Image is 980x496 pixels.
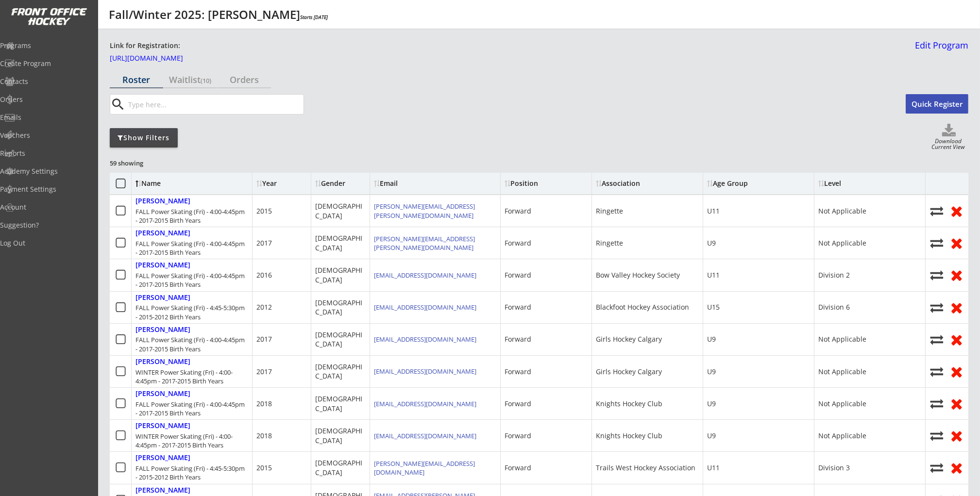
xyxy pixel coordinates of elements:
[315,330,366,349] div: [DEMOGRAPHIC_DATA]
[315,362,366,381] div: [DEMOGRAPHIC_DATA]
[818,367,866,377] div: Not Applicable
[256,302,272,312] div: 2012
[315,233,366,252] div: [DEMOGRAPHIC_DATA]
[135,454,190,462] div: [PERSON_NAME]
[218,75,271,84] div: Orders
[707,463,720,473] div: U11
[818,463,850,473] div: Division 3
[707,238,716,248] div: U9
[315,180,366,187] div: Gender
[374,335,476,344] a: [EMAIL_ADDRESS][DOMAIN_NAME]
[374,180,461,187] div: Email
[256,238,272,248] div: 2017
[929,301,944,314] button: Move player
[374,303,476,312] a: [EMAIL_ADDRESS][DOMAIN_NAME]
[374,367,476,376] a: [EMAIL_ADDRESS][DOMAIN_NAME]
[135,294,190,302] div: [PERSON_NAME]
[201,76,212,85] font: (10)
[135,335,248,353] div: FALL Power Skating (Fri) - 4:00-4:45pm - 2017-2015 Birth Years
[929,429,944,442] button: Move player
[374,234,475,252] a: [PERSON_NAME][EMAIL_ADDRESS][PERSON_NAME][DOMAIN_NAME]
[135,422,190,430] div: [PERSON_NAME]
[949,235,964,250] button: Remove from roster (no refund)
[596,270,680,280] div: Bow Valley Hockey Society
[135,400,248,417] div: FALL Power Skating (Fri) - 4:00-4:45pm - 2017-2015 Birth Years
[374,399,476,408] a: [EMAIL_ADDRESS][DOMAIN_NAME]
[374,271,476,280] a: [EMAIL_ADDRESS][DOMAIN_NAME]
[135,303,248,321] div: FALL Power Skating (Fri) - 4:45-5:30pm - 2015-2012 Birth Years
[110,133,178,143] div: Show Filters
[929,397,944,410] button: Move player
[949,300,964,315] button: Remove from roster (no refund)
[256,334,272,344] div: 2017
[505,334,531,344] div: Forward
[256,431,272,441] div: 2018
[135,464,248,481] div: FALL Power Skating (Fri) - 4:45-5:30pm - 2015-2012 Birth Years
[596,399,662,409] div: Knights Hockey Club
[707,206,720,216] div: U11
[906,94,968,114] button: Quick Register
[315,201,366,220] div: [DEMOGRAPHIC_DATA]
[596,431,662,441] div: Knights Hockey Club
[374,202,475,219] a: [PERSON_NAME][EMAIL_ADDRESS][PERSON_NAME][DOMAIN_NAME]
[135,229,190,237] div: [PERSON_NAME]
[818,302,850,312] div: Division 6
[929,365,944,378] button: Move player
[505,399,531,409] div: Forward
[818,270,850,280] div: Division 2
[135,390,190,398] div: [PERSON_NAME]
[596,238,623,248] div: Ringette
[505,206,531,216] div: Forward
[707,180,748,187] div: Age Group
[374,459,475,477] a: [PERSON_NAME][EMAIL_ADDRESS][DOMAIN_NAME]
[110,97,126,112] button: search
[911,41,968,58] a: Edit Program
[949,460,964,475] button: Remove from roster (no refund)
[135,239,248,257] div: FALL Power Skating (Fri) - 4:00-4:45pm - 2017-2015 Birth Years
[164,75,217,84] div: Waitlist
[818,206,866,216] div: Not Applicable
[256,399,272,409] div: 2018
[596,206,623,216] div: Ringette
[949,396,964,411] button: Remove from roster (no refund)
[707,302,720,312] div: U15
[596,302,689,312] div: Blackfoot Hockey Association
[505,431,531,441] div: Forward
[949,267,964,282] button: Remove from roster (no refund)
[135,207,248,225] div: FALL Power Skating (Fri) - 4:00-4:45pm - 2017-2015 Birth Years
[707,399,716,409] div: U9
[707,270,720,280] div: U11
[929,268,944,281] button: Move player
[505,180,588,187] div: Position
[949,364,964,379] button: Remove from roster (no refund)
[256,367,272,377] div: 2017
[109,9,328,20] div: Fall/Winter 2025: [PERSON_NAME]
[256,206,272,216] div: 2015
[505,270,531,280] div: Forward
[110,75,163,84] div: Roster
[11,8,87,26] img: FOH%20White%20Logo%20Transparent.png
[818,238,866,248] div: Not Applicable
[505,367,531,377] div: Forward
[505,238,531,248] div: Forward
[315,394,366,413] div: [DEMOGRAPHIC_DATA]
[126,95,304,114] input: Type here...
[135,197,190,205] div: [PERSON_NAME]
[949,332,964,347] button: Remove from roster (no refund)
[596,180,640,187] div: Association
[596,334,662,344] div: Girls Hockey Calgary
[300,14,328,20] em: Starts [DATE]
[135,180,215,187] div: Name
[135,326,190,334] div: [PERSON_NAME]
[929,124,968,138] button: Click to download full roster. Your browser settings may try to block it, check your security set...
[256,180,307,187] div: Year
[949,203,964,218] button: Remove from roster (no refund)
[110,55,207,66] a: [URL][DOMAIN_NAME]
[818,399,866,409] div: Not Applicable
[135,261,190,269] div: [PERSON_NAME]
[256,463,272,473] div: 2015
[929,333,944,346] button: Move player
[135,368,248,385] div: WINTER Power Skating (Fri) - 4:00-4:45pm - 2017-2015 Birth Years
[374,431,476,440] a: [EMAIL_ADDRESS][DOMAIN_NAME]
[707,367,716,377] div: U9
